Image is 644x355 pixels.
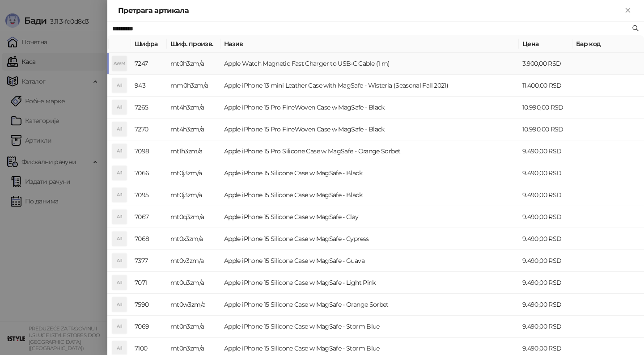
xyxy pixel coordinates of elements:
td: Apple iPhone 15 Silicone Case w MagSafe - Clay [220,206,519,228]
td: 7247 [131,53,167,75]
td: 7270 [131,118,167,140]
button: Close [623,5,633,16]
td: 9.490,00 RSD [519,206,572,228]
td: Apple iPhone 15 Pro FineWoven Case w MagSafe - Black [220,97,519,118]
td: 7095 [131,184,167,206]
td: mt0w3zm/a [167,294,220,316]
div: AI1 [112,254,127,268]
td: mt0x3zm/a [167,228,220,250]
div: AI1 [112,188,127,202]
td: Apple iPhone 15 Silicone Case w MagSafe - Black [220,162,519,184]
div: AI1 [112,210,127,224]
td: 10.990,00 RSD [519,118,572,140]
td: mt1h3zm/a [167,140,220,162]
div: AI1 [112,122,127,136]
td: Apple iPhone 15 Silicone Case w MagSafe - Cypress [220,228,519,250]
div: AI1 [112,275,127,290]
td: 7590 [131,294,167,316]
td: 9.490,00 RSD [519,316,572,338]
th: Бар код [572,35,644,53]
td: 3.900,00 RSD [519,53,572,75]
div: AI1 [112,319,127,334]
td: 7066 [131,162,167,184]
td: 7068 [131,228,167,250]
td: mt0j3zm/a [167,162,220,184]
div: Претрага артикала [118,5,623,16]
td: 943 [131,75,167,97]
div: AI1 [112,232,127,246]
td: 7067 [131,206,167,228]
div: AI1 [112,100,127,114]
td: Apple iPhone 15 Silicone Case w MagSafe - Orange Sorbet [220,294,519,316]
td: 7377 [131,250,167,272]
td: mt4h3zm/a [167,118,220,140]
td: 9.490,00 RSD [519,184,572,206]
div: AI1 [112,297,127,312]
td: mt0h3zm/a [167,53,220,75]
td: 7069 [131,316,167,338]
td: 11.400,00 RSD [519,75,572,97]
td: Apple iPhone 15 Silicone Case w MagSafe - Storm Blue [220,316,519,338]
td: Apple iPhone 15 Silicone Case w MagSafe - Black [220,184,519,206]
th: Назив [220,35,519,53]
td: 7265 [131,97,167,118]
td: 9.490,00 RSD [519,272,572,294]
td: 9.490,00 RSD [519,228,572,250]
td: mt0v3zm/a [167,250,220,272]
td: Apple iPhone 15 Silicone Case w MagSafe - Guava [220,250,519,272]
td: 9.490,00 RSD [519,250,572,272]
div: AI1 [112,144,127,158]
div: AI1 [112,78,127,93]
th: Шиф. произв. [167,35,220,53]
td: mt4h3zm/a [167,97,220,118]
td: Apple iPhone 15 Pro FineWoven Case w MagSafe - Black [220,118,519,140]
td: Apple Watch Magnetic Fast Charger to USB-C Cable (1 m) [220,53,519,75]
td: 7098 [131,140,167,162]
div: AI1 [112,166,127,180]
td: 9.490,00 RSD [519,140,572,162]
td: Apple iPhone 15 Silicone Case w MagSafe - Light Pink [220,272,519,294]
td: mt0q3zm/a [167,206,220,228]
div: AWM [112,56,127,71]
td: mt0j3zm/a [167,184,220,206]
td: mt0n3zm/a [167,316,220,338]
td: mm0h3zm/a [167,75,220,97]
td: Apple iPhone 15 Pro Silicone Case w MagSafe - Orange Sorbet [220,140,519,162]
th: Шифра [131,35,167,53]
td: 9.490,00 RSD [519,162,572,184]
th: Цена [519,35,572,53]
td: 10.990,00 RSD [519,97,572,118]
td: Apple iPhone 13 mini Leather Case with MagSafe - Wisteria (Seasonal Fall 2021) [220,75,519,97]
td: mt0u3zm/a [167,272,220,294]
td: 7071 [131,272,167,294]
td: 9.490,00 RSD [519,294,572,316]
